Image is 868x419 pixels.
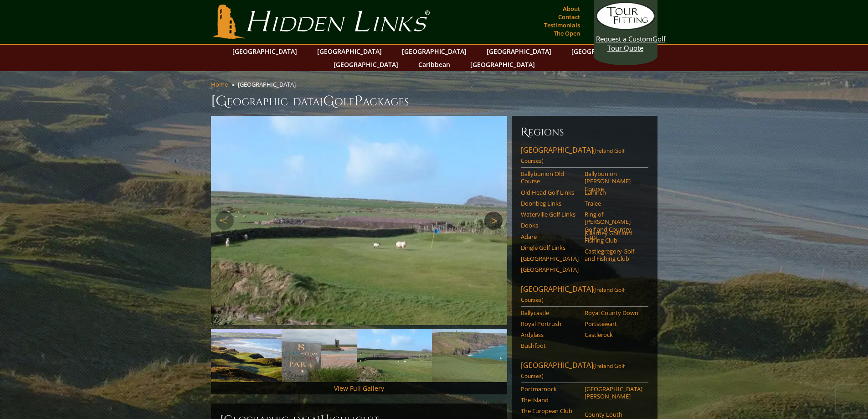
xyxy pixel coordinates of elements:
[521,407,579,414] a: The European Club
[521,360,648,383] a: [GEOGRAPHIC_DATA](Ireland Golf Courses)
[466,58,539,71] a: [GEOGRAPHIC_DATA]
[313,45,386,58] a: [GEOGRAPHIC_DATA]
[560,2,582,15] a: About
[585,320,642,327] a: Portstewart
[585,385,642,400] a: [GEOGRAPHIC_DATA][PERSON_NAME]
[414,58,455,71] a: Caribbean
[323,92,334,110] span: G
[238,80,299,88] li: [GEOGRAPHIC_DATA]
[521,331,579,338] a: Ardglass
[521,125,648,140] h6: Regions
[585,309,642,316] a: Royal County Down
[596,34,652,43] span: Request a Custom
[521,233,579,240] a: Adare
[521,200,579,207] a: Doonbeg Links
[596,2,655,52] a: Request a CustomGolf Tour Quote
[585,170,642,192] a: Ballybunion [PERSON_NAME] Course
[585,189,642,196] a: Lahinch
[567,45,641,58] a: [GEOGRAPHIC_DATA]
[397,45,471,58] a: [GEOGRAPHIC_DATA]
[521,244,579,251] a: Dingle Golf Links
[585,248,642,263] a: Castlegregory Golf and Fishing Club
[556,10,582,23] a: Contact
[521,222,579,229] a: Dooks
[482,45,556,58] a: [GEOGRAPHIC_DATA]
[521,396,579,403] a: The Island
[211,80,228,88] a: Home
[521,342,579,349] a: Bushfoot
[228,45,302,58] a: [GEOGRAPHIC_DATA]
[521,147,625,165] span: (Ireland Golf Courses)
[484,212,503,230] a: Next
[216,212,234,230] a: Previous
[585,331,642,338] a: Castlerock
[521,362,625,380] span: (Ireland Golf Courses)
[521,255,579,262] a: [GEOGRAPHIC_DATA]
[521,266,579,273] a: [GEOGRAPHIC_DATA]
[521,211,579,218] a: Waterville Golf Links
[521,286,625,304] span: (Ireland Golf Courses)
[521,189,579,196] a: Old Head Golf Links
[329,58,403,71] a: [GEOGRAPHIC_DATA]
[521,309,579,316] a: Ballycastle
[521,385,579,393] a: Portmarnock
[521,145,648,168] a: [GEOGRAPHIC_DATA](Ireland Golf Courses)
[521,284,648,307] a: [GEOGRAPHIC_DATA](Ireland Golf Courses)
[551,27,582,40] a: The Open
[521,170,579,185] a: Ballybunion Old Course
[542,19,582,31] a: Testimonials
[585,211,642,240] a: Ring of [PERSON_NAME] Golf and Country Club
[585,200,642,207] a: Tralee
[211,92,657,110] h1: [GEOGRAPHIC_DATA] olf ackages
[585,229,642,244] a: Killarney Golf and Fishing Club
[585,411,642,418] a: County Louth
[334,384,384,393] a: View Full Gallery
[521,320,579,327] a: Royal Portrush
[354,92,363,110] span: P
